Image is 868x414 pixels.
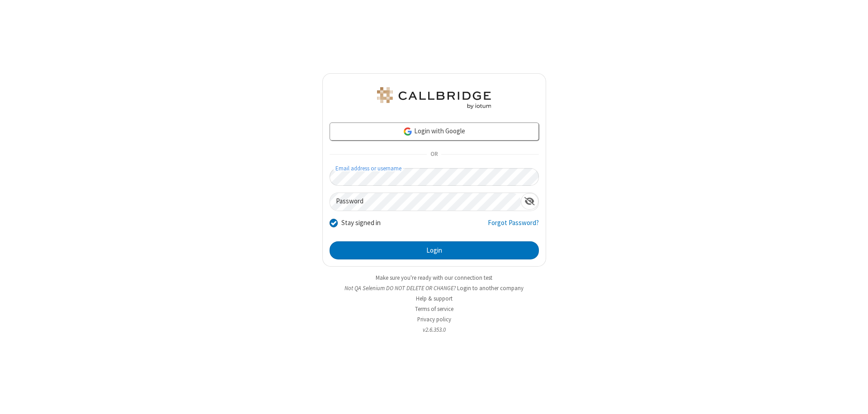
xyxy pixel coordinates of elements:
a: Make sure you're ready with our connection test [376,274,492,282]
div: Show password [521,193,538,210]
span: OR [427,148,441,161]
input: Password [330,193,521,211]
img: QA Selenium DO NOT DELETE OR CHANGE [375,87,493,109]
label: Stay signed in [341,218,381,228]
button: Login [330,241,539,259]
a: Forgot Password? [488,218,539,235]
li: v2.6.353.0 [322,325,546,334]
a: Privacy policy [417,315,451,323]
a: Login with Google [330,122,539,141]
a: Help & support [416,295,453,302]
button: Login to another company [457,284,524,292]
img: google-icon.png [403,127,413,136]
a: Terms of service [415,305,453,313]
input: Email address or username [330,168,539,186]
li: Not QA Selenium DO NOT DELETE OR CHANGE? [322,284,546,292]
